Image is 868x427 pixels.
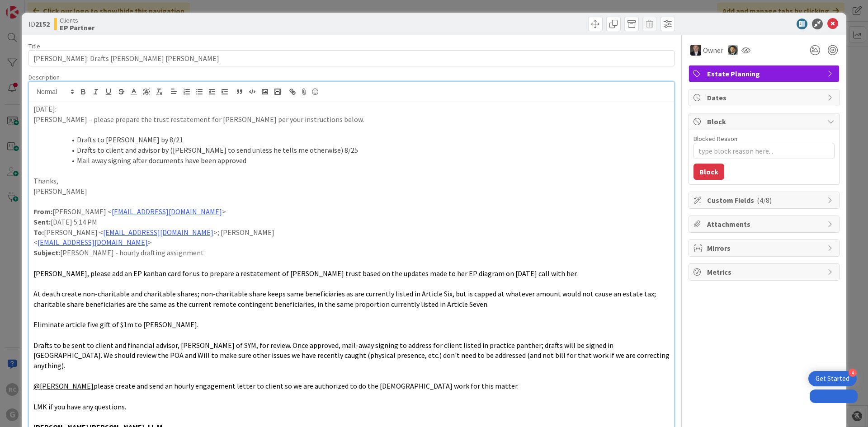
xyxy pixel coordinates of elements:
p: [DATE]: [33,104,670,114]
span: [PERSON_NAME], please add an EP kanban card for us to prepare a restatement of [PERSON_NAME] trus... [33,269,578,278]
div: 4 [849,369,857,377]
p: < > [33,237,670,248]
div: Get Started [816,374,849,383]
a: @[PERSON_NAME] [33,381,94,390]
span: Clients [60,17,94,24]
a: [EMAIL_ADDRESS][DOMAIN_NAME] [112,207,222,216]
p: [PERSON_NAME] - hourly drafting assignment [33,248,670,258]
a: [EMAIL_ADDRESS][DOMAIN_NAME] [38,238,148,247]
span: ( 4/8 ) [757,196,772,205]
p: [DATE] 5:14 PM [33,217,670,227]
li: Drafts to client and advisor by ([PERSON_NAME] to send unless he tells me otherwise) 8/25 [44,145,670,155]
strong: To: [33,228,44,237]
span: Estate Planning [707,68,823,79]
b: EP Partner [60,24,94,31]
img: BG [690,45,701,56]
span: At death create non-charitable and charitable shares; non-charitable share keeps same beneficiari... [33,289,657,309]
p: [PERSON_NAME] < > [33,206,670,217]
a: [EMAIL_ADDRESS][DOMAIN_NAME] [103,228,213,237]
strong: Subject: [33,248,60,257]
span: Description [28,73,60,81]
label: Title [28,42,40,50]
div: Open Get Started checklist, remaining modules: 4 [808,371,857,386]
b: 2152 [35,19,50,28]
span: ID [28,19,50,29]
span: Mirrors [707,243,823,253]
span: Metrics [707,267,823,277]
span: Attachments [707,219,823,230]
label: Blocked Reason [693,135,737,143]
span: Drafts to be sent to client and financial advisor, [PERSON_NAME] of SYM, for review. Once approve... [33,341,671,370]
span: LMK if you have any questions. [33,402,126,411]
span: please create and send an hourly engagement letter to client so we are authorized to do the [DEMO... [94,381,519,390]
img: CG [728,45,738,55]
span: Dates [707,92,823,103]
span: Block [707,116,823,127]
p: [PERSON_NAME] – please prepare the trust restatement for [PERSON_NAME] per your instructions below. [33,114,670,125]
span: Eliminate article five gift of $1m to [PERSON_NAME]. [33,320,198,329]
p: Thanks, [33,176,670,186]
button: Block [693,164,724,180]
strong: Sent: [33,217,51,226]
li: Mail away signing after documents have been approved [44,155,670,166]
input: type card name here... [28,50,675,66]
p: [PERSON_NAME] < >; [PERSON_NAME] [33,227,670,238]
strong: From: [33,207,52,216]
span: Owner [703,45,723,56]
span: Custom Fields [707,195,823,206]
p: [PERSON_NAME] [33,186,670,197]
li: Drafts to [PERSON_NAME] by 8/21 [44,135,670,145]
